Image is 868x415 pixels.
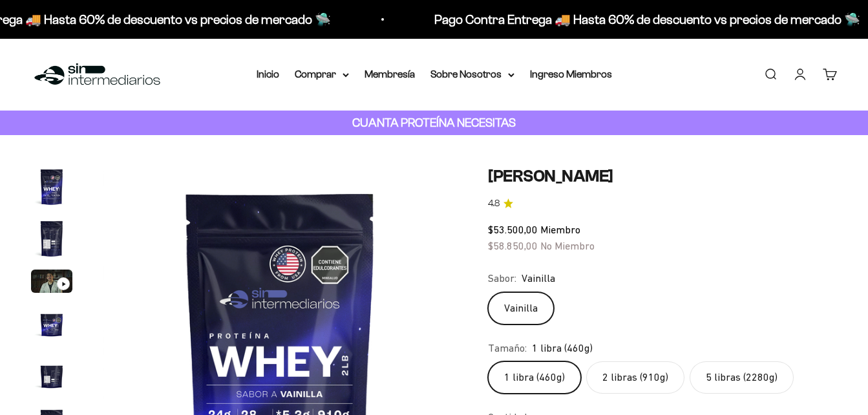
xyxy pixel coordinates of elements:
span: No Miembro [540,240,595,251]
button: Ir al artículo 1 [31,166,72,211]
span: Vainilla [522,270,555,287]
h1: [PERSON_NAME] [488,166,837,186]
span: $58.850,00 [488,240,538,251]
button: Ir al artículo 2 [31,218,72,263]
a: Membresía [365,69,415,80]
button: Ir al artículo 5 [31,355,72,400]
img: Proteína Whey - Vainilla [31,303,72,345]
p: Pago Contra Entrega 🚚 Hasta 60% de descuento vs precios de mercado 🛸 [432,9,858,30]
a: Inicio [257,69,279,80]
button: Ir al artículo 3 [31,270,72,297]
strong: CUANTA PROTEÍNA NECESITAS [352,116,516,129]
legend: Tamaño: [488,340,527,357]
span: Miembro [540,224,580,235]
span: 1 libra (460g) [532,340,593,357]
img: Proteína Whey - Vainilla [31,355,72,396]
summary: Comprar [295,66,349,83]
a: 4.84.8 de 5.0 estrellas [488,197,837,211]
span: 4.8 [488,197,500,211]
button: Ir al artículo 4 [31,303,72,348]
summary: Sobre Nosotros [430,66,514,83]
img: Proteína Whey - Vainilla [31,166,72,207]
a: Ingreso Miembros [530,69,612,80]
img: Proteína Whey - Vainilla [31,218,72,259]
legend: Sabor: [488,270,516,287]
span: $53.500,00 [488,224,538,235]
